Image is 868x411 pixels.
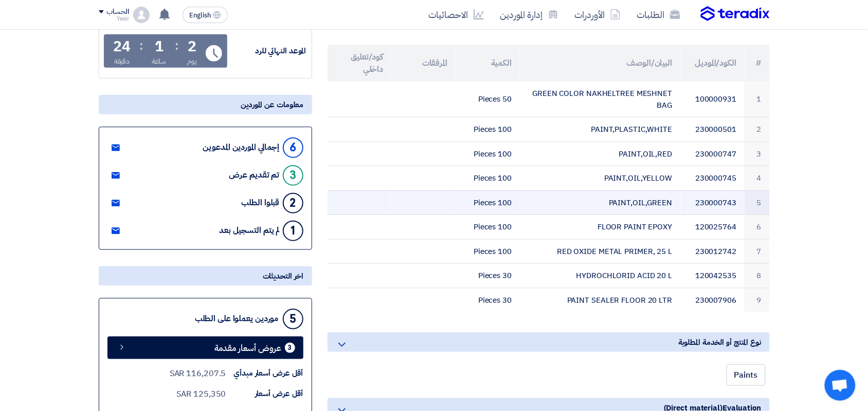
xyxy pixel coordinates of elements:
div: 125,350 SAR [177,388,226,400]
div: الموعد النهائي للرد [229,45,306,57]
a: 3 عروض أسعار مقدمة [107,337,303,359]
div: Open chat [825,370,856,401]
td: 3 [745,142,769,166]
div: 6 [283,138,303,158]
td: 230007906 [681,288,745,312]
th: الكود/الموديل [681,45,745,82]
th: المرفقات [391,45,456,82]
div: أقل عرض أسعار [226,388,303,400]
a: الطلبات [629,3,689,27]
div: ساعة [152,56,167,67]
div: : [175,36,178,55]
div: 24 [113,40,131,54]
div: : [139,36,143,55]
div: Yasir [99,16,129,22]
button: English [183,7,228,23]
div: تم تقديم عرض [229,170,280,180]
div: 1 [155,40,164,54]
td: 1 [745,82,769,118]
td: HYDROCHLORID ACID 20 L [520,264,680,288]
td: 30 Pieces [456,264,520,288]
th: الكمية [456,45,520,82]
td: 230012742 [681,239,745,264]
div: الحساب [107,8,129,16]
div: معلومات عن الموردين [99,95,312,114]
img: Teradix logo [701,6,770,22]
td: PAINT SEALER FLOOR 20 LTR [520,288,680,312]
span: English [189,12,211,19]
td: 230000743 [681,190,745,215]
td: PAINT,OIL,YELLOW [520,166,680,191]
span: عروض أسعار مقدمة [215,344,282,352]
a: إدارة الموردين [492,3,567,27]
td: 2 [745,118,769,142]
div: يوم [187,56,197,67]
td: RED OXIDE METAL PRIMER, 25 L [520,239,680,264]
td: 120025764 [681,215,745,240]
td: 7 [745,239,769,264]
td: 6 [745,215,769,240]
div: 3 [285,343,295,353]
td: 9 [745,288,769,312]
td: 5 [745,190,769,215]
div: 2 [283,193,303,213]
div: 3 [283,165,303,186]
td: 100 Pieces [456,166,520,191]
div: دقيقة [114,56,130,67]
td: 50 Pieces [456,82,520,118]
td: 230000745 [681,166,745,191]
td: 120042535 [681,264,745,288]
td: 4 [745,166,769,191]
td: FLOOR PAINT EPOXY [520,215,680,240]
img: profile_test.png [133,7,150,23]
td: PAINT,OIL,RED [520,142,680,166]
td: PAINT,PLASTIC,WHITE [520,118,680,142]
td: 30 Pieces [456,288,520,312]
td: 230000501 [681,118,745,142]
div: 2 [188,40,196,54]
td: 8 [745,264,769,288]
th: # [745,45,769,82]
td: GREEN COLOR NAKHELTREE MESHNET BAG [520,82,680,118]
div: 1 [283,221,303,241]
div: اخر التحديثات [99,266,312,286]
td: 100 Pieces [456,142,520,166]
div: 5 [283,309,303,329]
div: أقل عرض أسعار مبدأي [226,367,303,379]
td: 100 Pieces [456,190,520,215]
div: قبلوا الطلب [242,198,280,208]
div: إجمالي الموردين المدعوين [203,143,280,152]
td: 230000747 [681,142,745,166]
a: الأوردرات [567,3,629,27]
span: Paints [734,369,757,381]
td: 100000931 [681,82,745,118]
div: 116,207.5 SAR [170,367,226,380]
td: 100 Pieces [456,118,520,142]
td: 100 Pieces [456,215,520,240]
td: PAINT,OIL,GREEN [520,190,680,215]
th: البيان/الوصف [520,45,680,82]
a: الاحصائيات [421,3,492,27]
span: نوع المنتج أو الخدمة المطلوبة [678,337,761,348]
div: موردين يعملوا على الطلب [195,314,279,324]
div: لم يتم التسجيل بعد [219,226,279,236]
td: 100 Pieces [456,239,520,264]
th: كود/تعليق داخلي [328,45,392,82]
